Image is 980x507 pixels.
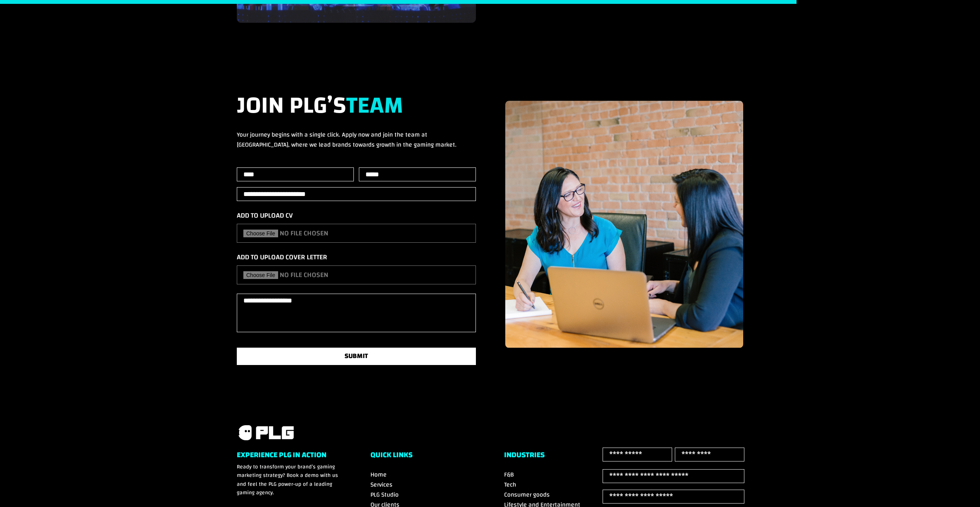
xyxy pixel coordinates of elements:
h6: Quick Links [370,451,476,463]
h6: Experience PLG in Action [237,451,343,463]
a: Tech [504,479,516,490]
a: F&B [504,469,514,480]
a: Home [370,469,387,480]
p: Ready to transform your brand’s gaming marketing strategy? Book a demo with us and feel the PLG p... [237,463,343,497]
strong: Team [346,83,403,127]
h2: Join PLG’s [237,92,476,130]
iframe: Chat Widget [941,470,980,507]
a: Services [370,479,392,490]
h6: Industries [504,451,610,463]
img: PLG logo [237,424,295,441]
a: PLG Studio [370,489,399,500]
p: Your journey begins with a single click. Apply now and join the team at [GEOGRAPHIC_DATA], where ... [237,130,476,150]
label: Add to upload cover letter [237,252,327,262]
label: Add to upload cv [237,210,293,221]
button: SUBMIT [237,348,476,365]
a: PLG [237,424,295,441]
img: Placeholder Image (2) [505,101,743,348]
a: Consumer goods [504,489,550,500]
